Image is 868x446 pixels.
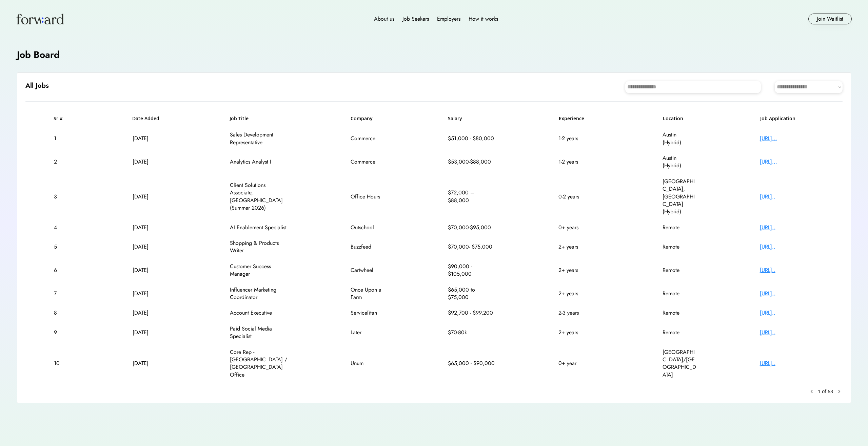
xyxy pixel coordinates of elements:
div: [URL].. [760,193,814,200]
div: $90,000 - $105,000 [448,263,495,278]
div: 1-2 years [558,158,599,166]
div: AI Enablement Specialist [230,224,288,231]
div: Commerce [351,158,384,166]
div: [URL].. [760,290,814,297]
div: [URL].. [760,267,814,274]
div: 3 [54,193,69,200]
div: 5 [54,243,69,251]
div: $70,000- $75,000 [448,243,495,251]
div: Remote [663,224,696,231]
h6: Sr # [54,115,69,122]
div: Client Solutions Associate, [GEOGRAPHIC_DATA] (Summer 2026) [230,182,288,212]
div: Commerce [351,135,384,142]
h6: Experience [559,115,599,122]
div: $70-80k [448,329,495,336]
div: Once Upon a Farm [351,286,384,301]
div: 1-2 years [558,135,599,142]
div: [URL].. [760,329,814,336]
div: 0-2 years [558,193,599,200]
div: [DATE] [133,267,166,274]
div: [URL].. [760,224,814,231]
div: Sales Development Representative [230,131,288,146]
button: keyboard_arrow_left [808,388,815,395]
div: 2+ years [558,290,599,297]
div: 6 [54,267,69,274]
div: $65,000 - $90,000 [448,360,495,367]
div: 1 [54,135,69,142]
div: $65,000 to $75,000 [448,286,495,301]
div: Remote [663,309,696,317]
div: Employers [437,15,460,23]
div: Account Executive [230,309,288,317]
div: Influencer Marketing Coordinator [230,286,288,301]
div: Shopping & Products Writer [230,239,288,255]
div: 2-3 years [558,309,599,317]
div: Job Seekers [402,15,429,23]
div: Buzzfeed [351,243,384,251]
div: [DATE] [133,243,166,251]
div: 2+ years [558,329,599,336]
div: 2+ years [558,267,599,274]
div: [DATE] [133,309,166,317]
div: [DATE] [133,193,166,200]
div: Core Rep - [GEOGRAPHIC_DATA] / [GEOGRAPHIC_DATA] Office [230,348,288,379]
h6: Location [663,115,697,122]
div: [GEOGRAPHIC_DATA], [GEOGRAPHIC_DATA] (Hybrid) [663,178,696,216]
div: [DATE] [133,290,166,297]
div: $70,000-$95,000 [448,224,495,231]
button: chevron_right [836,388,843,395]
div: 1 of 63 [818,388,833,395]
button: Join Waitlist [808,14,852,24]
div: Unum [351,360,384,367]
div: $92,700 - $99,200 [448,309,495,317]
div: 2+ years [558,243,599,251]
h4: Job Board [17,48,60,61]
div: 2 [54,158,69,166]
img: Forward logo [16,14,64,24]
h6: All Jobs [25,81,49,90]
div: [DATE] [133,158,166,166]
div: [DATE] [133,329,166,336]
div: [DATE] [133,224,166,231]
h6: Job Title [230,115,249,122]
div: Cartwheel [351,267,384,274]
div: ServiceTitan [351,309,384,317]
div: Remote [663,243,696,251]
div: 10 [54,360,69,367]
div: [URL].. [760,309,814,317]
div: [URL]... [760,158,814,166]
div: [DATE] [133,360,166,367]
div: 4 [54,224,69,231]
h6: Date Added [132,115,166,122]
div: 9 [54,329,69,336]
div: $72,000 – $88,000 [448,189,495,204]
div: Austin (Hybrid) [663,154,696,170]
div: $53,000-$88,000 [448,158,495,166]
div: [URL]... [760,135,814,142]
div: [GEOGRAPHIC_DATA]/[GEOGRAPHIC_DATA] [663,348,696,379]
div: [URL].. [760,360,814,367]
div: Analytics Analyst I [230,158,288,166]
div: Austin (Hybrid) [663,131,696,146]
h6: Salary [448,115,495,122]
div: [URL].. [760,243,814,251]
div: 8 [54,309,69,317]
div: How it works [469,15,498,23]
h6: Job Application [760,115,814,122]
div: Outschool [351,224,384,231]
div: About us [374,15,394,23]
div: [DATE] [133,135,166,142]
div: Paid Social Media Specialist [230,325,288,340]
div: $51,000 - $80,000 [448,135,495,142]
div: Office Hours [351,193,384,200]
div: Customer Success Manager [230,263,288,278]
div: 0+ year [558,360,599,367]
div: Later [351,329,384,336]
h6: Company [351,115,384,122]
div: 0+ years [558,224,599,231]
div: 7 [54,290,69,297]
div: Remote [663,267,696,274]
div: Remote [663,290,696,297]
